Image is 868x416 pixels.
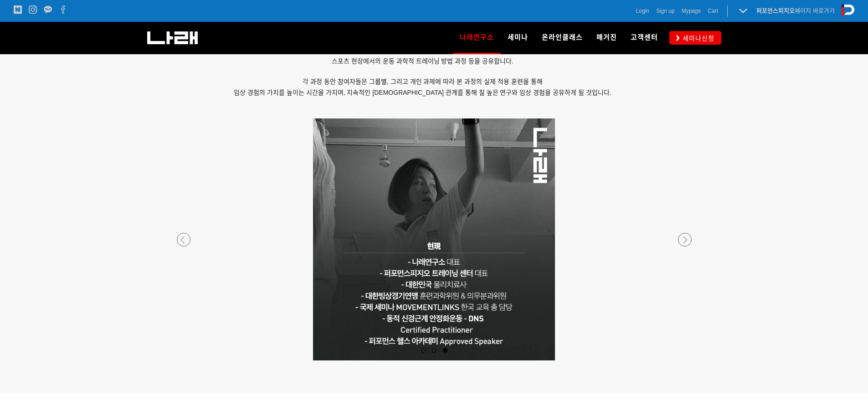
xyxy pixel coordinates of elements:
span: 나래연구소 [460,30,494,45]
a: 온라인클래스 [535,22,590,54]
span: 세미나 [508,33,528,41]
span: 스포츠 현장에서의 운동 과학적 트레이닝 방법 과정 등을 공유합니다. [332,57,514,65]
strong: 퍼포먼스피지오 [756,7,795,14]
a: Cart [708,6,718,15]
a: 고객센터 [624,22,665,54]
span: 임상 경험의 가치를 높이는 시간을 가지며, 지속적인 [DEMOGRAPHIC_DATA] 관계를 통해 질 높은 연구와 임상 경험을 공유하게 될 것입니다. [234,89,611,96]
a: 세미나 [501,22,535,54]
a: 매거진 [590,22,624,54]
a: 나래연구소 [453,22,501,54]
a: Sign up [656,6,675,15]
span: 온라인클래스 [542,33,583,41]
span: 세미나신청 [680,34,714,43]
a: 세미나신청 [669,31,721,44]
a: 퍼포먼스피지오페이지 바로가기 [756,7,835,14]
a: Login [636,6,649,15]
span: 각 과정 동안 참여자들은 그룹별, 그리고 개인 과제에 따라 본 과정의 실제 적용 훈련을 통해 [303,78,542,85]
a: Mypage [682,6,701,15]
span: 매거진 [596,33,617,41]
span: 고객센터 [631,33,658,41]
